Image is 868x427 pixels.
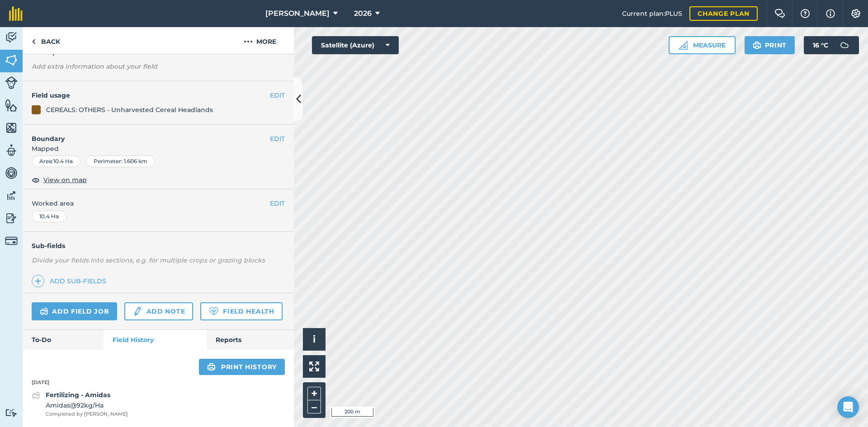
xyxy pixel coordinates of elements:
button: Satellite (Azure) [312,36,399,54]
img: Two speech bubbles overlapping with the left bubble in the forefront [774,9,785,18]
button: More [226,27,294,54]
button: + [307,387,321,400]
a: Add field job [32,302,117,320]
img: svg+xml;base64,PD94bWwgdmVyc2lvbj0iMS4wIiBlbmNvZGluZz0idXRmLTgiPz4KPCEtLSBHZW5lcmF0b3I6IEFkb2JlIE... [5,211,18,225]
button: Measure [669,36,736,54]
img: svg+xml;base64,PHN2ZyB4bWxucz0iaHR0cDovL3d3dy53My5vcmcvMjAwMC9zdmciIHdpZHRoPSI1NiIgaGVpZ2h0PSI2MC... [5,121,18,135]
em: Add extra information about your field [32,62,157,70]
span: [PERSON_NAME] [265,8,330,19]
img: Four arrows, one pointing top left, one top right, one bottom right and the last bottom left [309,361,319,371]
a: Print history [199,359,285,375]
span: Amidas @ 92 kg / Ha [46,400,128,410]
a: Field History [104,330,206,350]
a: Back [23,27,69,54]
button: EDIT [270,134,285,144]
span: View on map [43,175,87,185]
button: EDIT [270,198,285,208]
img: svg+xml;base64,PD94bWwgdmVyc2lvbj0iMS4wIiBlbmNvZGluZz0idXRmLTgiPz4KPCEtLSBHZW5lcmF0b3I6IEFkb2JlIE... [132,306,142,317]
img: svg+xml;base64,PHN2ZyB4bWxucz0iaHR0cDovL3d3dy53My5vcmcvMjAwMC9zdmciIHdpZHRoPSIxNCIgaGVpZ2h0PSIyNC... [35,276,41,286]
img: svg+xml;base64,PD94bWwgdmVyc2lvbj0iMS4wIiBlbmNvZGluZz0idXRmLTgiPz4KPCEtLSBHZW5lcmF0b3I6IEFkb2JlIE... [5,76,18,89]
p: [DATE] [23,379,294,387]
img: svg+xml;base64,PD94bWwgdmVyc2lvbj0iMS4wIiBlbmNvZGluZz0idXRmLTgiPz4KPCEtLSBHZW5lcmF0b3I6IEFkb2JlIE... [5,189,18,202]
a: Change plan [689,6,758,21]
a: Field Health [200,302,282,320]
button: Print [745,36,795,54]
span: Mapped [23,144,294,154]
img: svg+xml;base64,PD94bWwgdmVyc2lvbj0iMS4wIiBlbmNvZGluZz0idXRmLTgiPz4KPCEtLSBHZW5lcmF0b3I6IEFkb2JlIE... [5,166,18,180]
button: View on map [32,174,87,185]
img: svg+xml;base64,PD94bWwgdmVyc2lvbj0iMS4wIiBlbmNvZGluZz0idXRmLTgiPz4KPCEtLSBHZW5lcmF0b3I6IEFkb2JlIE... [40,306,48,317]
span: 16 ° C [813,36,828,54]
img: svg+xml;base64,PHN2ZyB4bWxucz0iaHR0cDovL3d3dy53My5vcmcvMjAwMC9zdmciIHdpZHRoPSIxNyIgaGVpZ2h0PSIxNy... [826,8,835,19]
img: svg+xml;base64,PHN2ZyB4bWxucz0iaHR0cDovL3d3dy53My5vcmcvMjAwMC9zdmciIHdpZHRoPSIxOSIgaGVpZ2h0PSIyNC... [207,361,216,372]
img: svg+xml;base64,PHN2ZyB4bWxucz0iaHR0cDovL3d3dy53My5vcmcvMjAwMC9zdmciIHdpZHRoPSI1NiIgaGVpZ2h0PSI2MC... [5,99,18,112]
a: To-Do [23,330,104,350]
img: A question mark icon [800,9,811,18]
span: i [313,333,316,345]
div: Open Intercom Messenger [837,396,859,418]
img: fieldmargin Logo [9,6,23,21]
h4: Field usage [32,90,270,100]
img: svg+xml;base64,PHN2ZyB4bWxucz0iaHR0cDovL3d3dy53My5vcmcvMjAwMC9zdmciIHdpZHRoPSIxOSIgaGVpZ2h0PSIyNC... [753,40,761,51]
button: EDIT [270,90,285,100]
img: svg+xml;base64,PHN2ZyB4bWxucz0iaHR0cDovL3d3dy53My5vcmcvMjAwMC9zdmciIHdpZHRoPSIxOCIgaGVpZ2h0PSIyNC... [32,174,40,185]
img: A cog icon [850,9,861,18]
em: Divide your fields into sections, e.g. for multiple crops or grazing blocks [32,256,265,264]
img: Ruler icon [679,41,688,50]
span: Completed by [PERSON_NAME] [46,410,128,418]
img: svg+xml;base64,PHN2ZyB4bWxucz0iaHR0cDovL3d3dy53My5vcmcvMjAwMC9zdmciIHdpZHRoPSIyMCIgaGVpZ2h0PSIyNC... [244,36,253,47]
h4: Boundary [23,125,270,144]
span: Worked area [32,198,285,208]
img: svg+xml;base64,PD94bWwgdmVyc2lvbj0iMS4wIiBlbmNvZGluZz0idXRmLTgiPz4KPCEtLSBHZW5lcmF0b3I6IEFkb2JlIE... [5,144,18,157]
img: svg+xml;base64,PHN2ZyB4bWxucz0iaHR0cDovL3d3dy53My5vcmcvMjAwMC9zdmciIHdpZHRoPSI1NiIgaGVpZ2h0PSI2MC... [5,53,18,67]
button: i [303,328,325,351]
strong: Fertilizing - Amidas [46,391,110,399]
div: 10.4 Ha [32,211,66,222]
button: – [307,400,321,413]
img: svg+xml;base64,PD94bWwgdmVyc2lvbj0iMS4wIiBlbmNvZGluZz0idXRmLTgiPz4KPCEtLSBHZW5lcmF0b3I6IEFkb2JlIE... [5,235,18,247]
a: Add note [124,302,193,320]
button: 16 °C [804,36,859,54]
img: svg+xml;base64,PD94bWwgdmVyc2lvbj0iMS4wIiBlbmNvZGluZz0idXRmLTgiPz4KPCEtLSBHZW5lcmF0b3I6IEFkb2JlIE... [835,36,854,54]
div: CEREALS: OTHERS - Unharvested Cereal Headlands [46,105,213,115]
img: svg+xml;base64,PHN2ZyB4bWxucz0iaHR0cDovL3d3dy53My5vcmcvMjAwMC9zdmciIHdpZHRoPSI5IiBoZWlnaHQ9IjI0Ii... [32,36,36,47]
img: svg+xml;base64,PD94bWwgdmVyc2lvbj0iMS4wIiBlbmNvZGluZz0idXRmLTgiPz4KPCEtLSBHZW5lcmF0b3I6IEFkb2JlIE... [5,408,18,417]
span: 2026 [354,8,372,19]
div: Perimeter : 1.606 km [86,155,155,167]
span: Current plan : PLUS [622,9,682,19]
a: Add sub-fields [32,275,110,287]
div: Area : 10.4 Ha [32,155,80,167]
a: Reports [207,330,294,350]
a: Fertilizing - AmidasAmidas@92kg/HaCompleted by [PERSON_NAME] [32,390,128,418]
img: svg+xml;base64,PD94bWwgdmVyc2lvbj0iMS4wIiBlbmNvZGluZz0idXRmLTgiPz4KPCEtLSBHZW5lcmF0b3I6IEFkb2JlIE... [5,31,18,44]
h4: Sub-fields [23,241,294,251]
img: svg+xml;base64,PD94bWwgdmVyc2lvbj0iMS4wIiBlbmNvZGluZz0idXRmLTgiPz4KPCEtLSBHZW5lcmF0b3I6IEFkb2JlIE... [32,390,40,401]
